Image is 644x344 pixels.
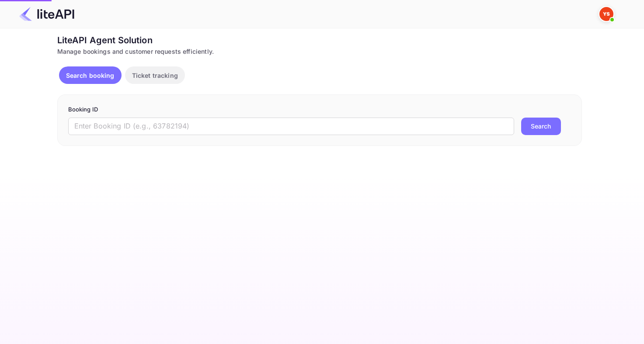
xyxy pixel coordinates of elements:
[19,7,74,21] img: LiteAPI Logo
[57,47,582,56] div: Manage bookings and customer requests efficiently.
[132,71,178,80] p: Ticket tracking
[68,118,514,135] input: Enter Booking ID (e.g., 63782194)
[66,71,115,80] p: Search booking
[599,7,613,21] img: Yandex Support
[521,118,561,135] button: Search
[68,105,571,114] p: Booking ID
[57,34,582,47] div: LiteAPI Agent Solution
